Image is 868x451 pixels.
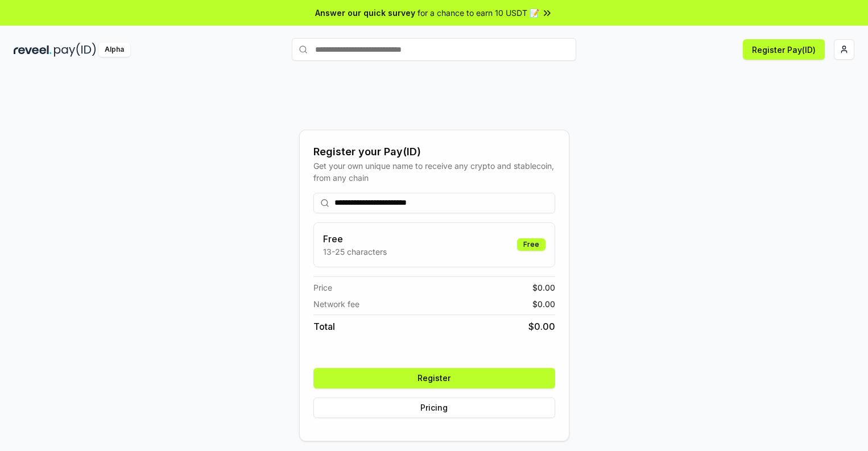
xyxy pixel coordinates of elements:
[313,398,555,418] button: Pricing
[313,368,555,388] button: Register
[323,246,387,258] p: 13-25 characters
[315,7,415,19] span: Answer our quick survey
[532,282,555,293] span: $ 0.00
[517,238,545,251] div: Free
[313,160,555,184] div: Get your own unique name to receive any crypto and stablecoin, from any chain
[313,282,332,293] span: Price
[418,7,539,19] span: for a chance to earn 10 USDT 📝
[313,320,335,333] span: Total
[313,298,359,310] span: Network fee
[323,232,387,246] h3: Free
[528,320,555,333] span: $ 0.00
[743,39,825,60] button: Register Pay(ID)
[98,43,130,57] div: Alpha
[532,298,555,310] span: $ 0.00
[54,43,96,57] img: pay_id
[313,144,555,160] div: Register your Pay(ID)
[14,43,52,57] img: reveel_dark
